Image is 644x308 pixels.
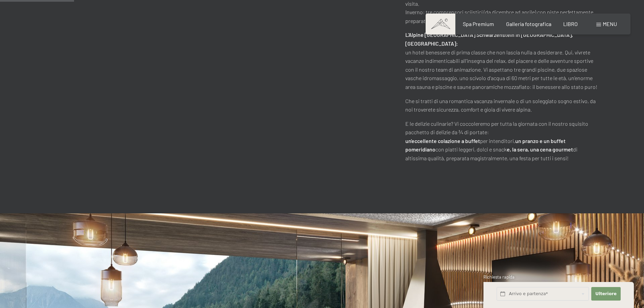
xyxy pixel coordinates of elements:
font: Ulteriore [595,291,617,296]
font: per intenditori, [480,138,515,144]
font: con piatti leggeri, dolci e snack [435,146,507,152]
font: L'Alpine [GEOGRAPHIC_DATA] Schwarzenstein in [GEOGRAPHIC_DATA], [GEOGRAPHIC_DATA]: [405,31,573,47]
font: un hotel benessere di prima classe che non lascia nulla a desiderare. Qui, vivrete vacanze indime... [405,49,597,90]
font: menu [603,21,617,27]
font: Inverno: tre comprensori sciistici (da dicembre ad aprile) con piste perfettamente preparate fino... [405,9,593,24]
a: LIBRO [563,21,578,27]
font: un'eccellente colazione a buffet [405,138,480,144]
a: Spa Premium [463,21,494,27]
font: Che si tratti di una romantica vacanza invernale o di un soleggiato sogno estivo, da noi troveret... [405,98,596,113]
font: e, la sera, una cena gourmet [507,146,573,152]
font: Richiesta rapida [483,274,515,280]
font: E le delizie culinarie? Vi coccoleremo per tutta la giornata con il nostro squisito pacchetto di ... [405,120,588,136]
a: Galleria fotografica [506,21,551,27]
button: Ulteriore [591,287,620,301]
